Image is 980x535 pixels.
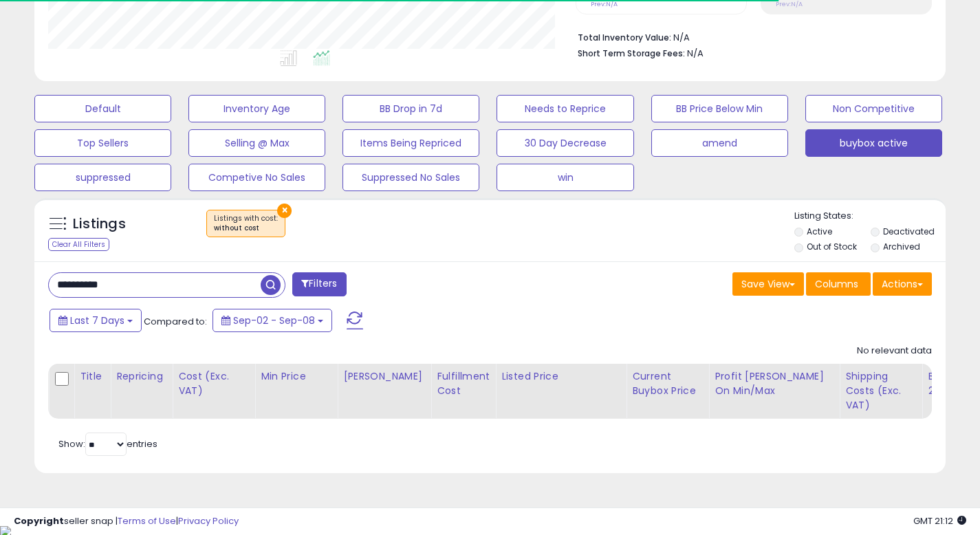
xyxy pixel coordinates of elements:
h5: Listings [73,215,126,234]
button: Actions [873,272,932,296]
button: Inventory Age [188,95,325,122]
a: Terms of Use [118,514,176,527]
div: Fulfillment Cost [437,369,490,398]
button: Competive No Sales [188,164,325,191]
div: Cost (Exc. VAT) [178,369,249,398]
div: Shipping Costs (Exc. VAT) [845,369,916,413]
span: Compared to: [144,315,207,328]
div: without cost [214,223,278,233]
button: Non Competitive [805,95,942,122]
button: × [277,204,292,218]
strong: Copyright [14,514,64,527]
span: Listings with cost : [214,213,278,234]
button: 30 Day Decrease [497,129,633,157]
span: 2025-09-16 21:12 GMT [913,514,966,527]
div: Profit [PERSON_NAME] on Min/Max [715,369,834,398]
button: BB Drop in 7d [342,95,479,122]
div: No relevant data [857,345,932,358]
span: Sep-02 - Sep-08 [233,314,315,327]
span: Last 7 Days [70,314,124,327]
div: seller snap | | [14,515,239,528]
button: Suppressed No Sales [342,164,479,191]
a: Privacy Policy [178,514,239,527]
button: win [497,164,633,191]
label: Archived [883,241,920,252]
button: Items Being Repriced [342,129,479,157]
button: Selling @ Max [188,129,325,157]
p: Listing States: [794,210,946,223]
th: The percentage added to the cost of goods (COGS) that forms the calculator for Min & Max prices. [709,364,840,419]
div: [PERSON_NAME] [343,369,425,384]
button: Save View [732,272,804,296]
span: Columns [815,277,858,291]
button: Needs to Reprice [497,95,633,122]
button: Filters [292,272,346,296]
div: Repricing [116,369,166,384]
button: Default [34,95,171,122]
button: Top Sellers [34,129,171,157]
span: N/A [687,47,704,60]
b: Short Term Storage Fees: [578,47,685,59]
button: BB Price Below Min [651,95,788,122]
div: Clear All Filters [48,238,109,251]
span: Show: entries [58,437,157,450]
label: Active [807,226,832,237]
li: N/A [578,28,922,45]
div: Min Price [261,369,331,384]
button: amend [651,129,788,157]
div: Listed Price [501,369,620,384]
label: Deactivated [883,226,935,237]
div: Title [80,369,105,384]
b: Total Inventory Value: [578,32,671,43]
button: buybox active [805,129,942,157]
button: suppressed [34,164,171,191]
button: Last 7 Days [50,309,142,332]
div: Current Buybox Price [632,369,703,398]
button: Columns [806,272,871,296]
label: Out of Stock [807,241,857,252]
button: Sep-02 - Sep-08 [213,309,332,332]
div: BB Share 24h. [928,369,978,398]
